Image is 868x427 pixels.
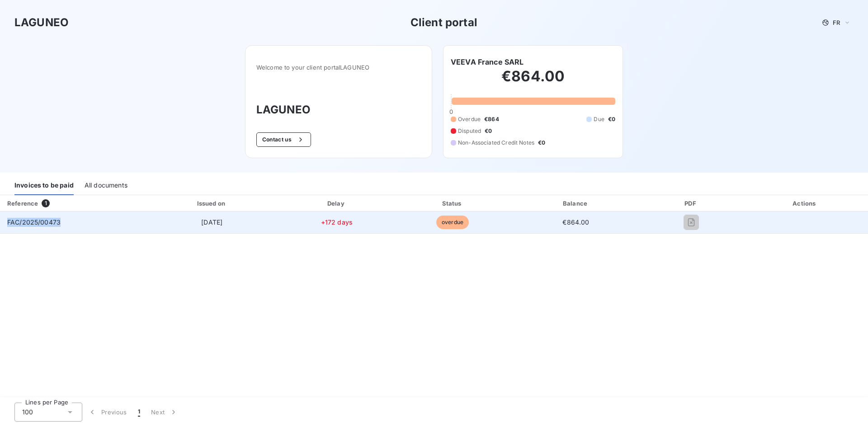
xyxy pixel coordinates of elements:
[321,218,353,226] span: +172 days
[458,139,534,147] span: Non-Associated Credit Notes
[7,218,61,226] span: FAC/2025/00473
[458,127,481,135] span: Disputed
[82,403,132,422] button: Previous
[7,200,38,207] div: Reference
[451,56,524,67] h6: VEEVA France SARL
[282,199,392,208] div: Delay
[395,199,509,208] div: Status
[449,108,453,115] span: 0
[458,115,481,123] span: Overdue
[484,115,499,123] span: €864
[485,127,492,135] span: €0
[744,199,866,208] div: Actions
[14,14,69,31] h3: LAGUNEO
[146,199,278,208] div: Issued on
[42,199,50,207] span: 1
[146,403,184,422] button: Next
[594,115,604,123] span: Due
[642,199,740,208] div: PDF
[451,67,615,94] h2: €864.00
[256,102,421,118] h3: LAGUNEO
[562,218,589,226] span: €864.00
[608,115,615,123] span: €0
[538,139,545,147] span: €0
[132,403,146,422] button: 1
[256,64,421,71] span: Welcome to your client portal LAGUNEO
[514,199,638,208] div: Balance
[256,132,311,147] button: Contact us
[138,408,140,417] span: 1
[22,408,33,417] span: 100
[14,176,74,195] div: Invoices to be paid
[85,176,127,195] div: All documents
[201,218,222,226] span: [DATE]
[833,19,840,26] span: FR
[410,14,477,31] h3: Client portal
[436,216,469,229] span: overdue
